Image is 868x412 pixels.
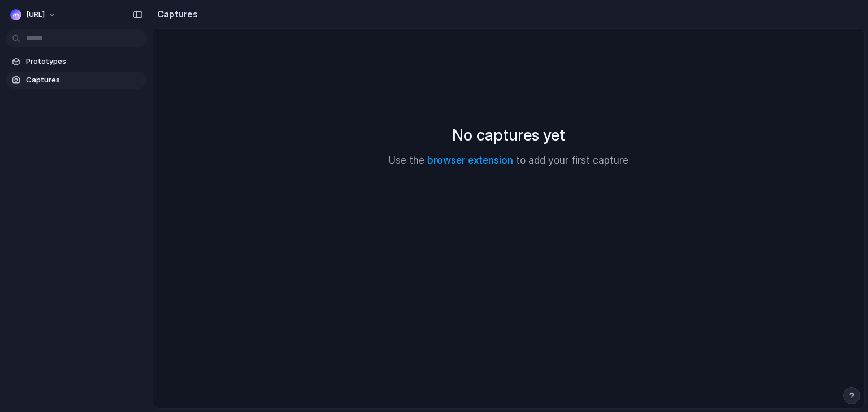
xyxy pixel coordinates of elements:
button: [URL] [6,6,62,24]
span: [URL] [26,9,45,20]
span: Prototypes [26,56,142,67]
h2: No captures yet [452,123,565,147]
p: Use the to add your first capture [389,154,628,168]
h2: Captures [153,7,198,21]
a: Prototypes [6,53,147,70]
a: Captures [6,72,147,89]
a: browser extension [427,155,513,166]
span: Captures [26,74,142,86]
